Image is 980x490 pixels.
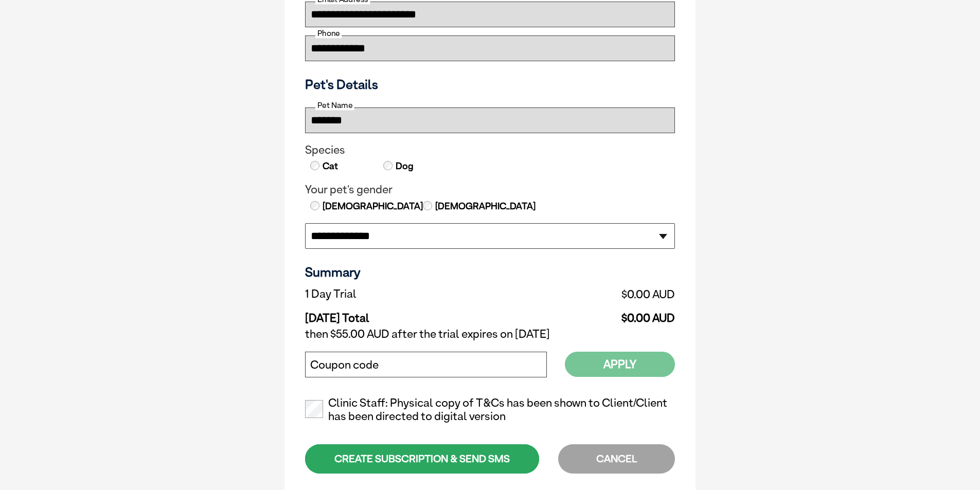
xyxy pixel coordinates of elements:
button: Apply [565,352,675,377]
input: Clinic Staff: Physical copy of T&Cs has been shown to Client/Client has been directed to digital ... [305,400,323,418]
label: Clinic Staff: Physical copy of T&Cs has been shown to Client/Client has been directed to digital ... [305,396,675,423]
label: Phone [315,29,342,38]
div: CANCEL [558,444,675,474]
h3: Summary [305,264,675,280]
h3: Pet's Details [301,77,679,92]
legend: Species [305,143,675,157]
td: [DATE] Total [305,303,506,325]
div: CREATE SUBSCRIPTION & SEND SMS [305,444,539,474]
label: Coupon code [310,358,379,372]
td: $0.00 AUD [506,303,675,325]
td: $0.00 AUD [506,285,675,303]
legend: Your pet's gender [305,183,675,196]
td: 1 Day Trial [305,285,506,303]
td: then $55.00 AUD after the trial expires on [DATE] [305,325,675,343]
